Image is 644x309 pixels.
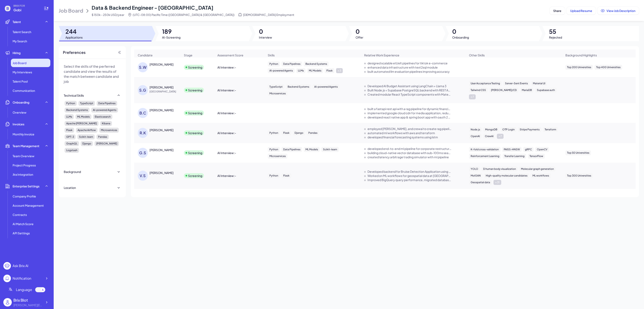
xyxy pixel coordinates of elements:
[268,61,280,66] div: Python
[149,171,174,175] div: Vishesh Saluja
[81,141,93,146] div: Django
[531,81,547,86] div: Material UI
[65,121,99,126] div: Apache [PERSON_NAME]
[259,35,272,39] span: Interview
[13,213,27,217] span: Contracts
[13,297,43,303] div: Brix Blot
[65,114,74,119] div: LLMs
[162,35,180,39] span: AI-Screening
[13,163,36,167] span: Project Progress
[523,147,534,152] div: gRPC
[188,174,202,178] div: Screening
[259,28,272,35] span: 0
[13,110,26,114] span: Overview
[149,62,174,66] div: Stella Wu
[188,131,202,135] div: Screening
[531,173,551,178] div: ML workflows
[13,4,39,8] span: BRIX FOR
[469,81,502,86] div: User Acceptance Testing
[282,130,291,135] div: Flask
[367,155,449,159] div: created latency arbitrage trading simulator with ml pipeline
[367,127,451,131] div: employed openai, claude, and crewai to create rag pipelines
[78,101,95,106] div: TypeScript
[606,9,635,13] span: View Job Description
[13,30,31,34] span: Talent Search
[217,151,236,155] div: AI Interview : -
[138,128,148,138] div: R.K
[77,134,95,139] div: Scikit-learn
[356,28,363,35] span: 0
[497,134,504,139] div: + 7
[503,154,526,159] div: Transfer Learning
[65,141,79,146] div: GraphQL
[13,70,32,74] span: My Interviews
[553,9,561,13] span: Share
[565,150,591,155] div: Top 50 Universities
[138,108,148,118] div: B.C
[469,134,482,139] div: OpenAI
[367,107,451,111] div: built a fastapi rest api with a rag pipeline for dynamic financial data retrieval
[13,20,21,24] span: Talent
[549,35,562,39] span: Rejected
[565,173,593,178] div: Top 300 Universities
[469,180,492,185] div: Geospatial data
[149,85,174,89] div: Siddhant Gade
[307,68,323,73] div: ML Models
[595,65,622,70] div: Top 400 Universities
[268,130,280,135] div: Python
[217,131,236,135] div: AI Interview : -
[501,127,516,132] div: OTP Login
[321,147,339,152] div: Scikit-learn
[13,132,34,136] span: Monthly invoice
[503,81,530,86] div: Server-Sent Events
[268,147,280,152] div: Python
[65,35,83,39] span: Applications
[13,8,39,13] span: Gobi
[325,68,334,73] div: Flask
[282,173,291,178] div: Flask
[268,91,287,96] div: Microservices
[64,170,81,174] div: Background
[528,154,545,159] div: TensorFlow
[3,298,12,306] img: user_logo.png
[518,127,541,132] div: Stripe Payments
[367,115,451,119] div: developed react native app & spring boot app with oauth 2 and websocket communication
[268,68,295,73] div: AI-powered Agents
[13,154,34,158] span: Team Overview
[96,134,109,139] div: Pandas
[469,127,482,132] div: Node.js
[92,13,124,17] span: $ 150k - 250k USD/year
[138,148,148,158] div: G.S
[268,84,284,89] div: TypeScript
[469,154,501,159] div: Reinforcement Learning
[100,121,112,126] div: Kibana
[16,287,32,292] span: Language
[65,101,77,106] div: Python
[13,303,43,307] div: blake@joinbrix.com
[13,79,28,83] span: Talent Pool
[483,127,499,132] div: MongoDB
[535,147,549,152] div: OpenCV
[59,7,83,14] span: Job Board
[149,90,181,94] span: [GEOGRAPHIC_DATA]
[286,84,311,89] div: Backend Systems
[13,203,44,208] span: Account Management
[570,9,592,13] span: Upload Resume
[469,53,485,57] span: Other Skills
[519,166,556,171] div: Molecular graph generation
[336,68,343,73] div: + 3
[367,69,450,74] div: built automated llm evaluation pipelines improving accuracy
[76,128,97,133] div: Apache Airflow
[367,151,451,155] div: building cloud-native vector database with sub-100ms search
[138,171,148,181] div: V.S
[13,184,39,188] span: Enterprise Settings
[149,148,174,152] div: Gerald Sebastian
[469,173,482,178] div: MolGAN
[13,231,30,235] span: API Settings
[64,93,84,97] div: Technical Skills
[367,169,451,174] div: Developed backend for Bruise Detection Application using YOLO
[549,28,562,35] span: 55
[13,122,24,126] span: Invoices
[307,130,319,135] div: Pandas
[65,128,74,133] div: Flask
